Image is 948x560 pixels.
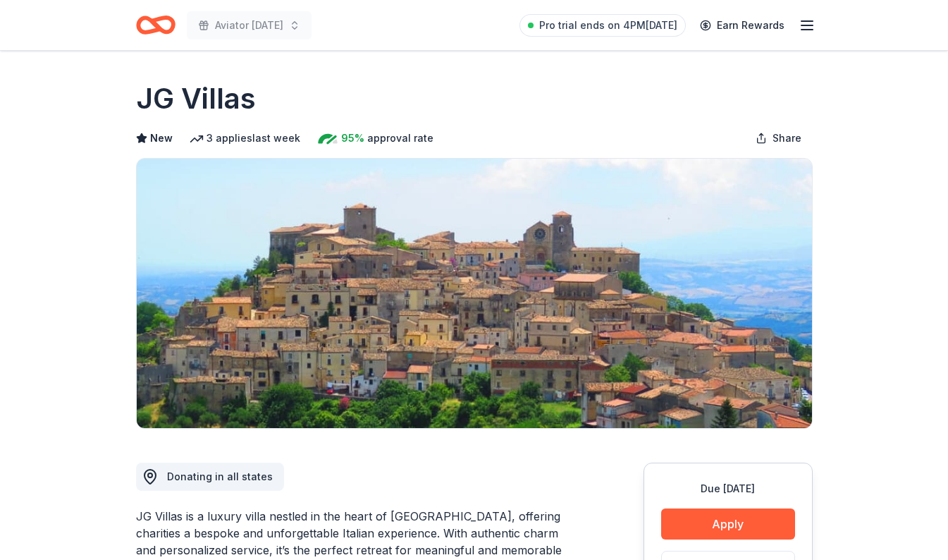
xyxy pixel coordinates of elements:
span: approval rate [367,130,433,147]
a: Earn Rewards [691,13,793,38]
span: Pro trial ends on 4PM[DATE] [539,17,677,34]
span: Share [772,130,801,147]
a: Pro trial ends on 4PM[DATE] [519,14,686,37]
button: Share [744,124,813,152]
div: 3 applies last week [190,130,300,147]
img: Image for JG Villas [137,159,812,428]
button: Aviator [DATE] [187,11,312,39]
h1: JG Villas [136,79,256,118]
span: 95% [341,130,364,147]
span: New [150,130,173,147]
a: Home [136,8,176,42]
span: Aviator [DATE] [215,17,283,34]
button: Apply [661,509,795,540]
span: Donating in all states [167,470,273,482]
div: Due [DATE] [661,480,795,497]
